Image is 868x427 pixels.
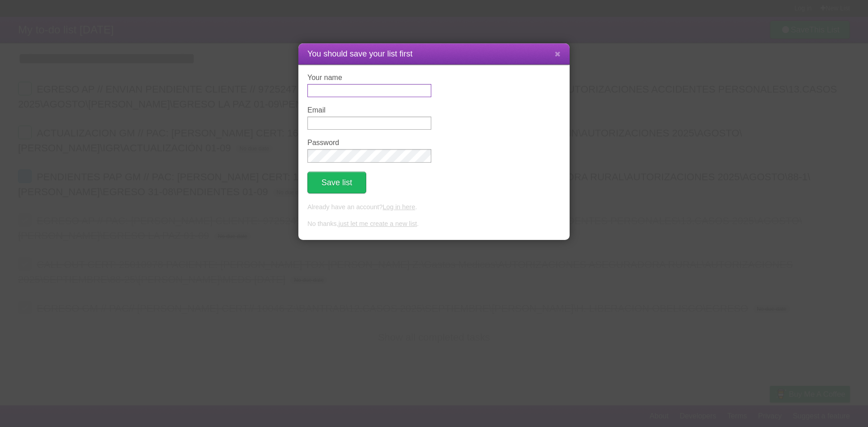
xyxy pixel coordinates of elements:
p: No thanks, . [307,219,561,229]
label: Password [307,139,431,147]
button: Save list [307,172,366,193]
h1: You should save your list first [307,48,561,60]
label: Email [307,106,431,114]
p: Already have an account? . [307,202,561,212]
a: just let me create a new list [339,220,417,227]
a: Log in here [382,203,415,211]
label: Your name [307,74,431,82]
